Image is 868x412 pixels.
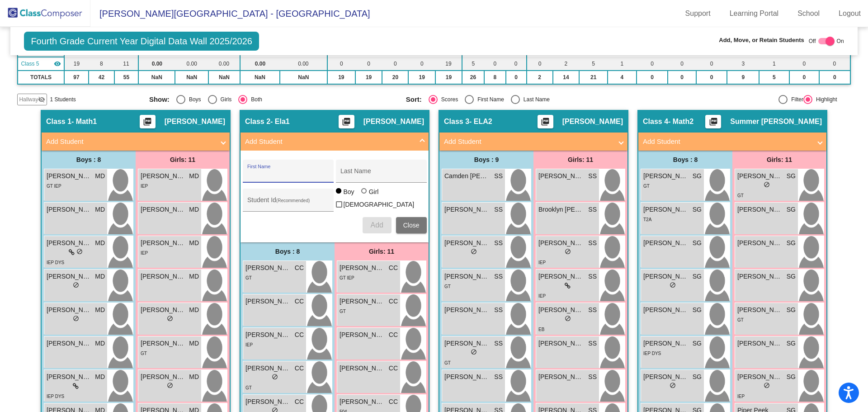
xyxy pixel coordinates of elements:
span: MD [189,171,199,181]
td: 3 [727,57,759,71]
td: 19 [435,71,462,84]
span: Camden [PERSON_NAME] [444,171,490,181]
span: CC [389,330,398,340]
mat-icon: picture_as_pdf [540,117,551,130]
span: Sort: [406,95,422,104]
span: [PERSON_NAME] [737,171,783,181]
span: SG [787,171,796,181]
span: [PERSON_NAME] [737,205,783,214]
span: [PERSON_NAME] [444,272,490,281]
td: 0 [696,57,727,71]
span: [PERSON_NAME] [245,297,291,306]
span: [PERSON_NAME] [643,205,689,214]
span: SG [693,238,702,248]
td: NaN [280,71,327,84]
button: Add [363,217,392,233]
span: [PERSON_NAME] Dollar [737,339,783,348]
td: 0.00 [280,57,327,71]
span: [PERSON_NAME] [141,205,186,214]
span: SG [693,372,702,382]
span: IEP [245,342,253,347]
input: Last Name [340,171,422,178]
span: MD [189,372,199,382]
span: [PERSON_NAME] [444,305,490,315]
td: 5 [759,71,789,84]
mat-panel-title: Add Student [46,137,214,147]
span: [PERSON_NAME] [643,339,689,348]
span: [DEMOGRAPHIC_DATA] [344,199,415,210]
td: 0 [696,71,727,84]
span: do_not_disturb_alt [471,349,477,355]
td: 0 [819,57,850,71]
td: 1 [608,57,637,71]
td: 0.00 [138,57,175,71]
td: 0 [506,71,527,84]
span: SS [588,339,597,348]
span: SG [693,339,702,348]
span: [PERSON_NAME] [141,171,186,181]
span: IEP DYS [643,351,661,356]
span: Fourth Grade Current Year Digital Data Wall 2025/2026 [24,32,259,51]
span: Brooklyn [PERSON_NAME] [538,205,584,214]
td: 0 [637,57,668,71]
a: Support [678,6,718,21]
span: GT [141,351,147,356]
span: SG [787,238,796,248]
span: [PERSON_NAME] [643,272,689,281]
span: GT IEP [340,275,354,280]
span: SG [787,372,796,382]
span: 1 Students [50,95,75,104]
span: CC [295,263,304,273]
span: [PERSON_NAME] [643,372,689,382]
mat-expansion-panel-header: Add Student [638,133,826,151]
span: SS [588,372,597,382]
span: SS [588,305,597,315]
td: 11 [114,57,139,71]
div: Girls: 11 [533,151,627,169]
span: [PERSON_NAME] [538,238,584,248]
span: GT [245,275,252,280]
td: 0 [527,57,553,71]
span: do_not_disturb_alt [670,282,676,288]
span: Off [809,37,816,45]
span: SS [588,171,597,181]
span: CC [295,397,304,407]
span: IEP DYS [47,394,64,399]
div: Girls: 11 [136,151,230,169]
span: [PERSON_NAME] [245,330,291,340]
span: do_not_disturb_alt [73,315,79,322]
button: Print Students Details [140,115,156,128]
button: Close [396,217,427,233]
td: 20 [382,71,408,84]
td: 21 [579,71,608,84]
span: [PERSON_NAME] [340,263,385,273]
mat-icon: picture_as_pdf [708,117,719,130]
mat-radio-group: Select an option [406,95,656,104]
span: do_not_disturb_alt [565,315,571,322]
span: CC [389,297,398,306]
span: [PERSON_NAME] [643,238,689,248]
input: First Name [247,171,329,178]
span: IEP DYS [47,260,64,265]
td: TOTALS [18,71,64,84]
td: 0 [327,57,355,71]
span: [PERSON_NAME] [245,263,291,273]
span: - Math1 [71,117,97,126]
span: IEP [737,394,745,399]
span: IEP [538,294,546,298]
span: T2A [643,217,651,222]
span: - ELA2 [469,117,492,126]
span: [PERSON_NAME] [PERSON_NAME] [47,305,92,315]
span: [PERSON_NAME] [538,339,584,348]
div: First Name [474,95,504,104]
span: SS [588,205,597,214]
div: Boys : 9 [439,151,533,169]
td: 5 [462,57,484,71]
mat-icon: visibility_off [38,96,45,103]
span: CC [295,330,304,340]
span: [PERSON_NAME] [340,364,385,373]
td: 19 [355,71,382,84]
td: 8 [89,57,114,71]
span: Class 4 [643,117,668,126]
td: 26 [462,71,484,84]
